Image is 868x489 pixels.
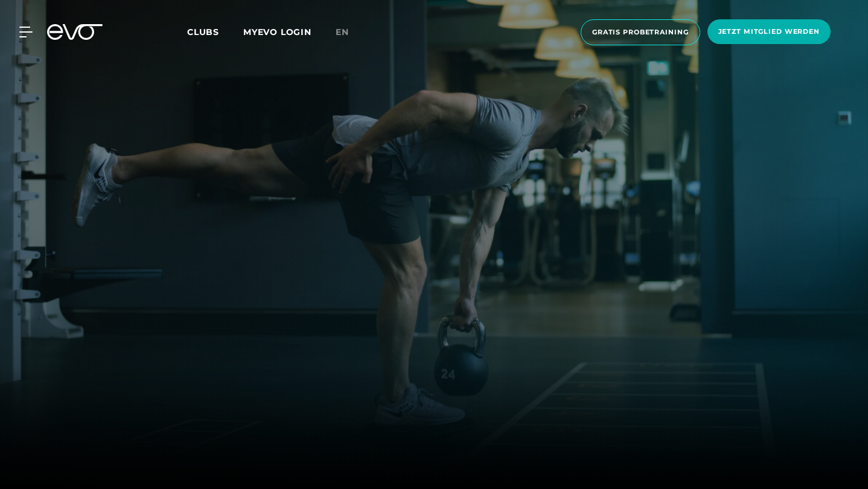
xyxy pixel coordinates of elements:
a: MYEVO LOGIN [243,27,311,37]
a: Gratis Probetraining [577,19,704,45]
span: Jetzt Mitglied werden [718,27,820,37]
a: Clubs [187,26,243,37]
span: Clubs [187,27,219,37]
a: en [336,25,363,39]
span: Gratis Probetraining [592,27,689,37]
span: en [336,27,349,37]
a: Jetzt Mitglied werden [704,19,834,45]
